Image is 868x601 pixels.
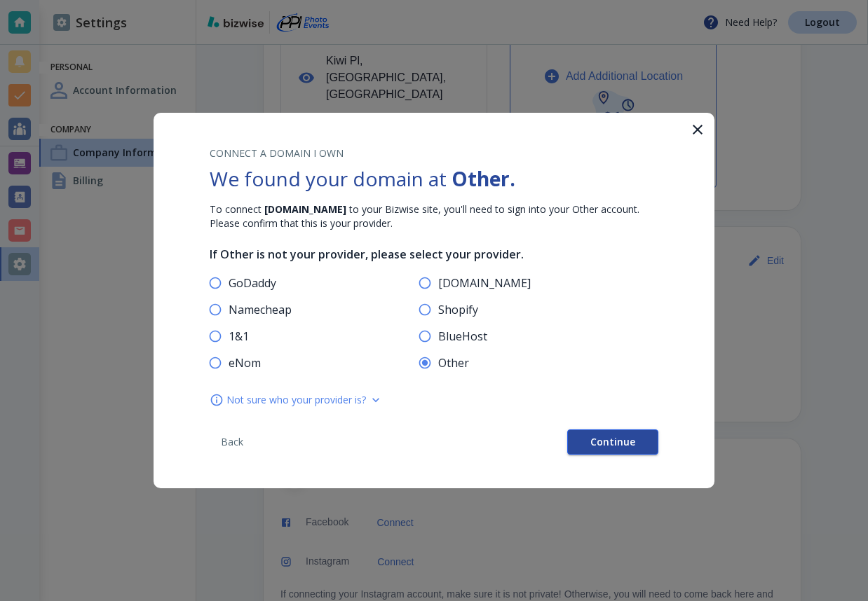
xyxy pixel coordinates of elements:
[210,247,658,261] h6: If Other is not your provider, please select your provider.
[210,393,658,407] div: Not sure who your provider is?
[210,146,344,160] span: CONNECT A DOMAIN I OWN
[229,276,276,290] span: GoDaddy
[215,437,249,447] span: Back
[210,202,639,230] span: To connect to your Bizwise site, you'll need to sign into your Other account. Please confirm that...
[229,303,292,317] span: Namecheap
[438,276,531,290] span: [DOMAIN_NAME]
[229,329,249,343] span: 1&1
[264,202,346,216] strong: [DOMAIN_NAME]
[438,303,478,317] span: Shopify
[567,429,658,455] button: Continue
[226,393,366,407] span: Not sure who your provider is?
[210,433,255,451] button: Back
[438,329,487,343] span: BlueHost
[438,356,469,370] span: Other
[590,437,635,447] span: Continue
[229,356,261,370] span: eNom
[452,165,515,192] strong: Other .
[210,166,658,191] h1: We found your domain at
